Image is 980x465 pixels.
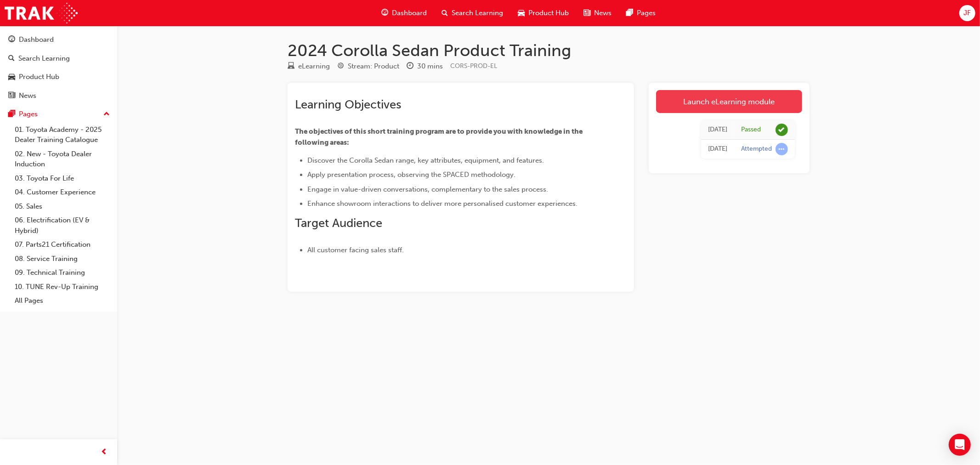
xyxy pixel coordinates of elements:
[4,87,113,104] a: News
[19,91,36,101] div: News
[298,61,330,72] div: eLearning
[19,34,54,45] div: Dashboard
[307,156,544,164] span: Discover the Corolla Sedan range, key attributes, equipment, and features.
[19,72,59,82] div: Product Hub
[307,185,548,193] span: Engage in value-driven conversations, complementary to the sales process.
[4,106,113,123] button: Pages
[11,266,113,280] a: 09. Technical Training
[626,7,633,19] span: pages-icon
[656,90,802,113] a: Launch eLearning module
[295,97,401,112] span: Learning Objectives
[348,61,399,72] div: Stream: Product
[450,62,497,70] span: Learning resource code
[963,8,971,18] span: JF
[417,61,443,72] div: 30 mins
[11,185,113,199] a: 04. Customer Experience
[8,73,15,81] span: car-icon
[949,434,971,456] div: Open Intercom Messenger
[594,8,612,18] span: News
[307,170,515,179] span: Apply presentation process, observing the SPACED methodology.
[11,171,113,186] a: 03. Toyota For Life
[8,36,15,44] span: guage-icon
[776,143,788,155] span: learningRecordVerb_ATTEMPT-icon
[434,4,510,23] a: search-iconSearch Learning
[307,246,404,254] span: All customer facing sales staff.
[288,40,810,61] h1: 2024 Corolla Sedan Product Training
[518,7,525,19] span: car-icon
[452,8,503,18] span: Search Learning
[4,29,113,106] button: DashboardSearch LearningProduct HubNews
[288,62,295,71] span: learningResourceType_ELEARNING-icon
[295,216,382,230] span: Target Audience
[11,199,113,214] a: 05. Sales
[4,68,113,85] a: Product Hub
[619,4,663,23] a: pages-iconPages
[8,110,15,119] span: pages-icon
[11,213,113,238] a: 06. Electrification (EV & Hybrid)
[11,123,113,147] a: 01. Toyota Academy - 2025 Dealer Training Catalogue
[337,62,344,71] span: target-icon
[407,61,443,72] div: Duration
[708,144,727,154] div: Mon Mar 10 2025 08:37:11 GMT+1000 (Australian Eastern Standard Time)
[5,3,78,23] img: Trak
[11,252,113,266] a: 08. Service Training
[11,294,113,308] a: All Pages
[295,127,584,147] span: The objectives of this short training program are to provide you with knowledge in the following ...
[288,61,330,72] div: Type
[11,147,113,171] a: 02. New - Toyota Dealer Induction
[374,4,434,23] a: guage-iconDashboard
[101,447,108,458] span: prev-icon
[708,125,727,135] div: Mon Mar 10 2025 09:02:33 GMT+1000 (Australian Eastern Standard Time)
[18,53,70,64] div: Search Learning
[337,61,399,72] div: Stream
[528,8,569,18] span: Product Hub
[103,108,110,120] span: up-icon
[381,7,388,19] span: guage-icon
[442,7,448,19] span: search-icon
[576,4,619,23] a: news-iconNews
[19,109,38,119] div: Pages
[8,55,15,63] span: search-icon
[741,145,772,153] div: Attempted
[4,50,113,67] a: Search Learning
[637,8,656,18] span: Pages
[11,280,113,294] a: 10. TUNE Rev-Up Training
[4,31,113,48] a: Dashboard
[583,7,590,19] span: news-icon
[510,4,576,23] a: car-iconProduct Hub
[8,92,15,100] span: news-icon
[392,8,427,18] span: Dashboard
[307,199,578,208] span: Enhance showroom interactions to deliver more personalised customer experiences.
[741,125,761,134] div: Passed
[776,124,788,136] span: learningRecordVerb_PASS-icon
[959,5,975,21] button: JF
[407,62,414,71] span: clock-icon
[11,238,113,252] a: 07. Parts21 Certification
